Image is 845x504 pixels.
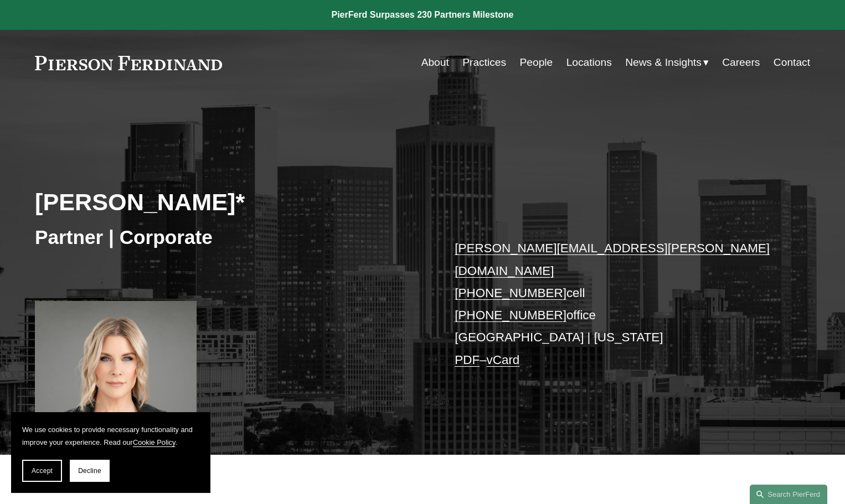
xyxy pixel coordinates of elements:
span: News & Insights [625,53,702,72]
span: Decline [78,467,101,475]
h2: [PERSON_NAME]* [35,188,422,216]
a: Search this site [750,485,827,504]
a: Locations [566,52,612,73]
section: Cookie banner [11,412,210,493]
a: Contact [774,52,810,73]
p: We use cookies to provide necessary functionality and improve your experience. Read our . [22,423,199,449]
span: Accept [32,467,53,475]
a: vCard [487,353,520,367]
a: [PERSON_NAME][EMAIL_ADDRESS][PERSON_NAME][DOMAIN_NAME] [455,241,770,277]
button: Accept [22,460,62,482]
p: cell office [GEOGRAPHIC_DATA] | [US_STATE] – [455,237,777,371]
button: Decline [70,460,110,482]
a: People [520,52,553,73]
a: Practices [462,52,506,73]
a: PDF [455,353,480,367]
a: Careers [722,52,760,73]
a: [PHONE_NUMBER] [455,308,566,322]
a: Cookie Policy [133,438,176,446]
a: [PHONE_NUMBER] [455,286,566,300]
a: folder dropdown [625,52,709,73]
a: About [421,52,449,73]
h3: Partner | Corporate [35,225,422,250]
